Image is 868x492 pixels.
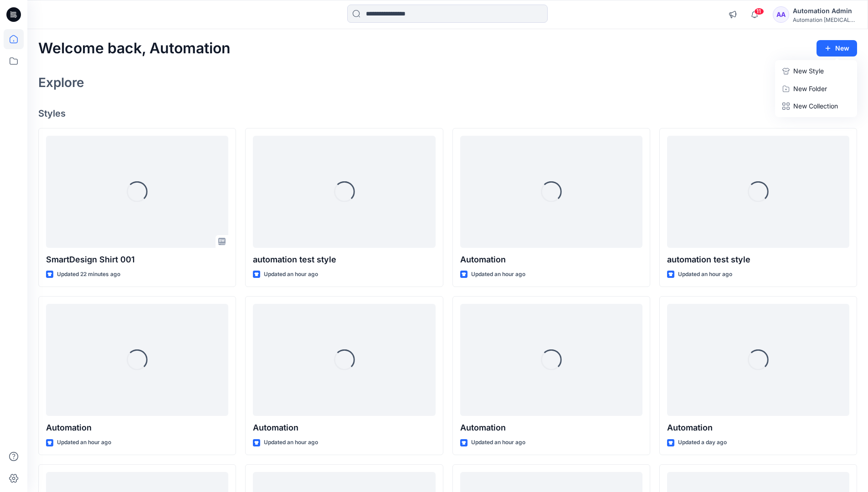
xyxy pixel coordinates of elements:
p: Updated an hour ago [264,438,318,447]
div: Automation Admin [793,5,857,16]
p: Automation [667,421,849,434]
p: Updated an hour ago [471,270,525,279]
p: SmartDesign Shirt 001 [46,253,228,266]
p: Automation [460,421,642,434]
p: Updated an hour ago [57,438,111,447]
span: 11 [754,8,764,15]
h2: Welcome back, Automation [38,40,231,57]
p: automation test style [667,253,849,266]
p: New Style [793,66,824,77]
a: New Style [777,62,855,80]
p: automation test style [253,253,435,266]
h2: Explore [38,75,84,90]
p: Updated a day ago [678,438,727,447]
p: Automation [46,421,228,434]
p: Updated an hour ago [678,270,732,279]
p: Automation [460,253,642,266]
p: Updated an hour ago [471,438,525,447]
p: New Folder [793,84,827,93]
div: AA [773,6,789,23]
div: Automation [MEDICAL_DATA]... [793,16,857,23]
button: New [817,40,857,56]
p: Automation [253,421,435,434]
h4: Styles [38,108,857,119]
p: Updated 22 minutes ago [57,270,120,279]
p: New Collection [793,101,838,112]
p: Updated an hour ago [264,270,318,279]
